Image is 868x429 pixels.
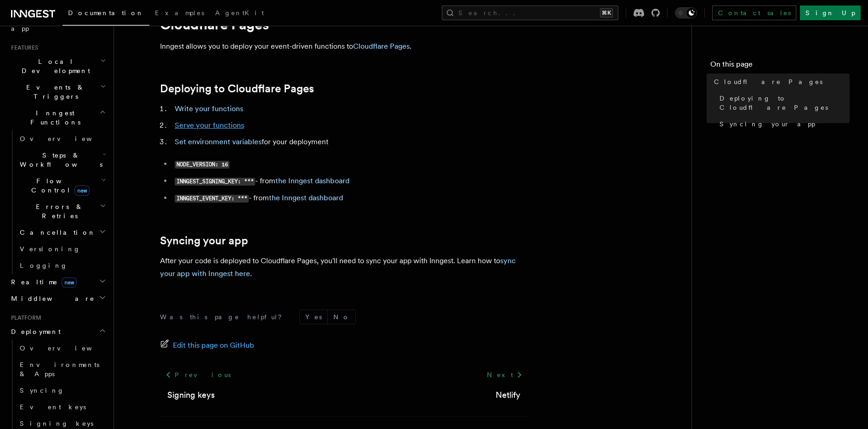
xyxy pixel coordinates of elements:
a: Netlify [496,389,520,401]
p: Was this page helpful? [160,312,288,322]
button: No [328,310,355,324]
button: Realtimenew [7,274,108,290]
span: Examples [155,9,204,17]
span: new [74,186,90,196]
li: - from [172,192,528,205]
span: Syncing [20,387,64,394]
p: Inngest allows you to deploy your event-driven functions to . [160,40,528,53]
button: Cancellation [16,224,108,241]
a: Syncing [16,382,108,399]
span: Overview [20,135,114,142]
a: Deploying to Cloudflare Pages [160,82,314,95]
span: Versioning [20,245,80,253]
span: Logging [20,262,68,269]
li: - from [172,175,528,188]
a: Sign Up [800,6,861,20]
a: Overview [16,130,108,147]
span: Steps & Workflows [16,151,103,169]
span: Local Development [7,57,100,75]
a: Edit this page on GitHub [160,339,254,352]
button: Events & Triggers [7,79,108,105]
a: Versioning [16,241,108,257]
a: Set environment variables [175,137,262,146]
span: Realtime [7,277,77,287]
button: Search...⌘K [442,6,618,20]
li: for your deployment [172,135,528,148]
a: Environments & Apps [16,356,108,382]
span: Signing keys [20,420,93,427]
span: Event keys [20,403,86,411]
span: Overview [20,344,114,352]
button: Inngest Functions [7,105,108,130]
span: Cloudflare Pages [714,77,822,86]
a: Syncing your app [716,116,850,132]
a: Cloudflare Pages [353,42,410,51]
a: the Inngest dashboard [275,176,349,185]
a: Deploying to Cloudflare Pages [716,90,850,116]
a: Event keys [16,399,108,415]
a: AgentKit [210,3,269,25]
a: Contact sales [712,6,796,20]
a: Next [481,367,528,383]
span: Syncing your app [720,119,815,129]
button: Yes [300,310,327,324]
a: the Inngest dashboard [269,193,343,202]
button: Flow Controlnew [16,173,108,198]
button: Errors & Retries [16,198,108,224]
span: Errors & Retries [16,202,100,220]
a: Examples [149,3,210,25]
h4: On this page [710,59,850,73]
button: Toggle dark mode [675,7,697,18]
span: Deploying to Cloudflare Pages [720,94,850,112]
span: Features [7,44,38,51]
a: Overview [16,340,108,356]
a: Previous [160,367,236,383]
span: Middleware [7,294,95,303]
div: Inngest Functions [7,130,108,274]
span: Events & Triggers [7,83,100,101]
span: Edit this page on GitHub [173,339,254,352]
button: Deployment [7,323,108,340]
button: Middleware [7,290,108,307]
span: new [62,277,77,288]
button: Local Development [7,53,108,79]
span: AgentKit [215,9,264,17]
span: Deployment [7,327,61,336]
span: Cancellation [16,228,96,237]
a: Write your functions [175,104,243,113]
a: Signing keys [167,389,215,401]
span: Environments & Apps [20,361,99,378]
a: Logging [16,257,108,274]
a: Documentation [63,3,149,26]
p: After your code is deployed to Cloudflare Pages, you'll need to sync your app with Inngest. Learn... [160,254,528,280]
span: Inngest Functions [7,108,99,127]
a: Serve your functions [175,121,244,130]
kbd: ⌘K [600,8,613,17]
span: Documentation [68,9,144,17]
code: INNGEST_EVENT_KEY: *** [175,195,249,203]
code: NODE_VERSION: 16 [175,161,229,169]
button: Steps & Workflows [16,147,108,173]
code: INNGEST_SIGNING_KEY: *** [175,178,255,186]
span: Flow Control [16,176,101,195]
a: Cloudflare Pages [710,73,850,90]
span: Platform [7,314,41,322]
a: Syncing your app [160,234,248,247]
